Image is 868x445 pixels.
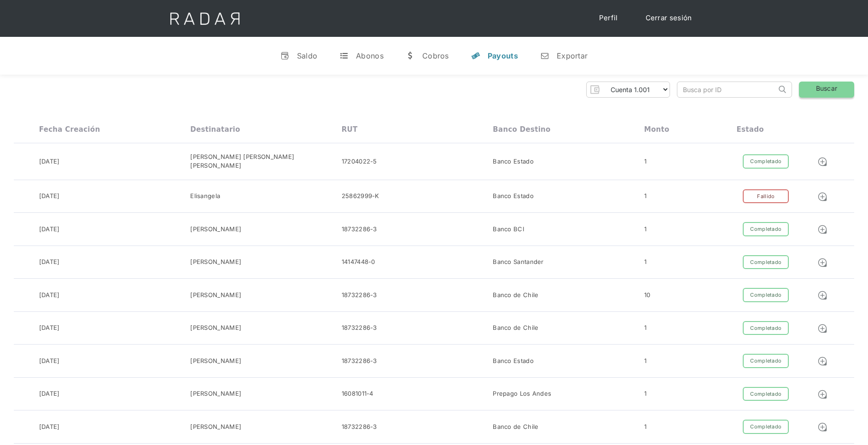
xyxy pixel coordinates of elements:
img: Detalle [817,224,827,234]
input: Busca por ID [677,82,776,97]
img: Detalle [817,389,827,399]
div: Banco Estado [493,157,534,166]
div: Completado [743,154,789,169]
div: Completado [743,222,789,236]
div: Banco de Chile [493,323,538,333]
div: Banco Estado [493,192,534,201]
div: Completado [743,354,789,368]
div: 18732286-3 [342,323,377,333]
div: [PERSON_NAME] [190,422,241,432]
div: 1 [644,225,647,234]
div: [PERSON_NAME] [190,258,241,267]
div: Banco de Chile [493,291,538,300]
div: Fallido [743,189,789,204]
div: [DATE] [39,192,60,201]
a: Buscar [799,82,854,98]
img: Detalle [817,356,827,366]
a: Perfil [590,9,627,27]
img: Detalle [817,258,827,268]
div: [DATE] [39,258,60,267]
div: [PERSON_NAME] [190,357,241,366]
img: Detalle [817,157,827,167]
div: Completado [743,387,789,401]
div: [DATE] [39,323,60,333]
div: n [540,51,549,60]
div: 16081011-4 [342,389,373,398]
div: [DATE] [39,225,60,234]
div: [DATE] [39,357,60,366]
div: 1 [644,357,647,366]
div: Abonos [356,51,384,60]
div: 14147448-0 [342,258,375,267]
div: Banco BCI [493,225,524,234]
a: Cerrar sesión [636,9,701,27]
div: 1 [644,389,647,398]
div: Estado [737,125,764,134]
div: Saldo [297,51,318,60]
div: 17204022-5 [342,157,377,166]
div: 1 [644,192,647,201]
div: Fecha creación [39,125,100,134]
div: Cobros [422,51,449,60]
div: 1 [644,157,647,166]
div: 1 [644,323,647,333]
div: 1 [644,422,647,432]
div: Destinatario [190,125,240,134]
div: Payouts [488,51,518,60]
div: Prepago Los Andes [493,389,551,398]
form: Form [586,82,670,98]
div: Banco Estado [493,357,534,366]
img: Detalle [817,323,827,334]
div: t [339,51,349,60]
div: Completado [743,288,789,302]
div: Exportar [557,51,588,60]
div: 18732286-3 [342,422,377,432]
div: 25862999-K [342,192,379,201]
div: Completado [743,420,789,434]
div: w [406,51,415,60]
div: [PERSON_NAME] [190,225,241,234]
div: [PERSON_NAME] [190,389,241,398]
div: v [280,51,290,60]
img: Detalle [817,422,827,432]
div: y [471,51,480,60]
div: Monto [644,125,670,134]
div: Elisangela [190,192,220,201]
div: Banco destino [493,125,550,134]
div: [PERSON_NAME] [190,291,241,300]
div: [PERSON_NAME] [190,323,241,333]
img: Detalle [817,290,827,300]
div: 10 [644,291,651,300]
div: 1 [644,258,647,267]
div: 18732286-3 [342,357,377,366]
div: Completado [743,321,789,335]
div: 18732286-3 [342,291,377,300]
div: Completado [743,255,789,269]
img: Detalle [817,192,827,202]
div: [DATE] [39,422,60,432]
div: [PERSON_NAME] [PERSON_NAME] [PERSON_NAME] [190,152,342,170]
div: 18732286-3 [342,225,377,234]
div: [DATE] [39,389,60,398]
div: [DATE] [39,157,60,166]
div: Banco de Chile [493,422,538,432]
div: [DATE] [39,291,60,300]
div: RUT [342,125,358,134]
div: Banco Santander [493,258,544,267]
